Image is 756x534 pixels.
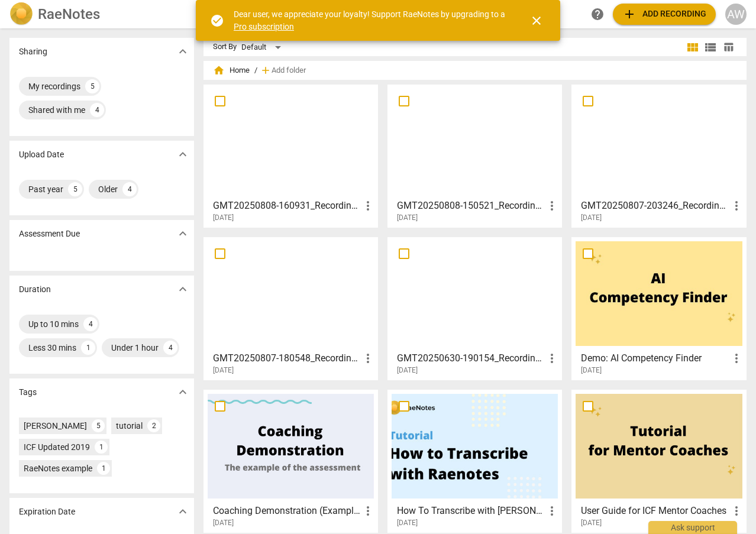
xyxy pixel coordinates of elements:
a: Demo: AI Competency Finder[DATE] [576,241,742,375]
button: Show more [174,225,192,242]
h2: RaeNotes [38,6,100,22]
h3: GMT20250808-160931_Recording_1280x720 [213,199,361,213]
div: Up to 10 mins [28,318,79,330]
button: List view [702,38,719,56]
div: 1 [95,441,108,454]
div: Under 1 hour [111,342,159,354]
span: [DATE] [397,365,418,376]
span: [DATE] [581,365,602,376]
a: GMT20250807-203246_Recording_1280x720[DATE] [576,89,742,222]
p: Sharing [19,46,47,58]
span: Home [213,64,250,76]
div: Shared with me [28,104,85,116]
span: expand_more [176,147,190,161]
div: RaeNotes example [24,462,92,474]
span: expand_more [176,282,190,296]
h3: GMT20250808-150521_Recording_1280x720 [397,199,545,213]
span: [DATE] [581,518,602,528]
div: 5 [92,419,105,432]
div: Older [98,183,118,195]
span: expand_more [176,504,190,519]
h3: How To Transcribe with RaeNotes [397,504,545,518]
span: Add folder [272,66,306,75]
span: add [260,64,272,76]
span: expand_more [176,226,190,241]
div: ICF Updated 2019 [24,441,90,453]
div: 4 [163,341,177,355]
div: 5 [85,79,99,93]
span: expand_more [176,385,190,399]
a: User Guide for ICF Mentor Coaches[DATE] [576,394,742,527]
button: Show more [174,280,192,298]
div: 4 [122,182,137,196]
h3: Demo: AI Competency Finder [581,351,729,365]
span: table_chart [723,41,734,53]
button: Show more [174,43,192,60]
a: GMT20250807-180548_Recording_1280x720[DATE] [208,241,374,375]
span: [DATE] [397,518,418,528]
span: help [590,7,605,21]
span: more_vert [729,351,744,365]
h3: GMT20250630-190154_Recording_1280x720 [397,351,545,365]
h3: User Guide for ICF Mentor Coaches [581,504,729,518]
span: Add recording [622,7,706,21]
span: view_module [686,40,700,54]
span: check_circle [210,14,224,28]
div: 1 [81,341,95,355]
button: Close [522,7,551,35]
a: Coaching Demonstration (Example)[DATE] [208,394,374,527]
a: How To Transcribe with [PERSON_NAME][DATE] [392,394,558,527]
button: Show more [174,503,192,520]
a: Pro subscription [234,22,294,31]
div: 1 [97,462,110,475]
button: AW [725,4,747,25]
button: Upload [613,4,716,25]
span: more_vert [545,504,559,518]
button: Table view [719,38,737,56]
span: [DATE] [397,213,418,223]
p: Tags [19,386,37,399]
div: 4 [83,317,98,331]
a: GMT20250808-150521_Recording_1280x720[DATE] [392,89,558,222]
span: more_vert [361,199,375,213]
p: Expiration Date [19,506,75,518]
p: Assessment Due [19,228,80,240]
a: GMT20250808-160931_Recording_1280x720[DATE] [208,89,374,222]
a: Help [587,4,608,25]
button: Show more [174,145,192,163]
div: My recordings [28,80,80,92]
div: 4 [90,103,104,117]
div: Dear user, we appreciate your loyalty! Support RaeNotes by upgrading to a [234,8,508,33]
span: / [254,66,257,75]
div: Sort By [213,43,237,51]
span: close [529,14,544,28]
a: GMT20250630-190154_Recording_1280x720[DATE] [392,241,558,375]
div: [PERSON_NAME] [24,420,87,432]
span: add [622,7,637,21]
span: more_vert [729,199,744,213]
div: Past year [28,183,63,195]
span: more_vert [729,504,744,518]
span: [DATE] [213,518,234,528]
span: more_vert [545,199,559,213]
p: Duration [19,283,51,296]
span: more_vert [361,351,375,365]
h3: Coaching Demonstration (Example) [213,504,361,518]
button: Tile view [684,38,702,56]
p: Upload Date [19,148,64,161]
h3: GMT20250807-203246_Recording_1280x720 [581,199,729,213]
div: Default [241,38,285,57]
span: more_vert [361,504,375,518]
span: [DATE] [581,213,602,223]
span: expand_more [176,44,190,59]
h3: GMT20250807-180548_Recording_1280x720 [213,351,361,365]
span: view_list [703,40,718,54]
span: [DATE] [213,365,234,376]
div: 2 [147,419,160,432]
div: tutorial [116,420,143,432]
span: [DATE] [213,213,234,223]
div: Less 30 mins [28,342,76,354]
a: LogoRaeNotes [9,2,192,26]
div: Ask support [648,521,737,534]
